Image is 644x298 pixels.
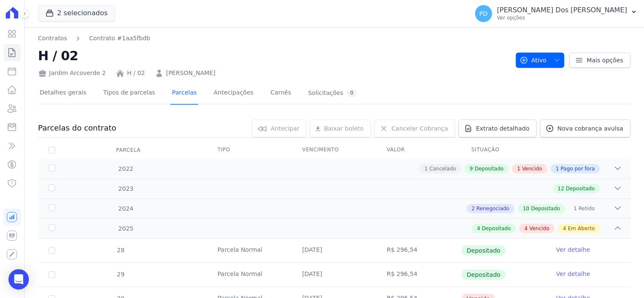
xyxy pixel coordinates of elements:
[166,69,215,78] a: [PERSON_NAME]
[479,11,487,17] span: PD
[127,69,145,78] a: H / 02
[470,165,473,173] span: 9
[48,271,55,278] input: Só é possível selecionar pagamentos em aberto
[212,82,255,105] a: Antecipações
[517,165,520,173] span: 1
[520,53,547,68] span: Ativo
[429,165,456,173] span: Cancelado
[116,247,125,253] span: 28
[207,263,292,287] td: Parcela Normal
[38,82,88,105] a: Detalhes gerais
[292,239,377,262] td: [DATE]
[540,120,630,137] a: Nova cobrança avulsa
[377,141,461,159] th: Valor
[461,270,506,280] span: Depositado
[476,124,529,133] span: Extrato detalhado
[347,89,357,97] div: 0
[563,225,566,232] span: 4
[522,165,542,173] span: Vencido
[579,205,595,212] span: Retido
[477,225,480,232] span: 4
[497,14,627,21] p: Ver opções
[497,6,627,14] p: [PERSON_NAME] Dos [PERSON_NAME]
[556,165,559,173] span: 1
[472,205,475,212] span: 2
[38,69,106,78] div: Jardim Arcoverde 2
[89,34,150,43] a: Contrato #1aa5fbdb
[482,225,511,232] span: Depositado
[569,53,630,68] a: Mais opções
[292,263,377,287] td: [DATE]
[461,141,546,159] th: Situação
[38,34,150,43] nav: Breadcrumb
[38,34,509,43] nav: Breadcrumb
[523,205,529,212] span: 10
[461,245,506,256] span: Depositado
[468,2,644,25] button: PD [PERSON_NAME] Dos [PERSON_NAME] Ver opções
[308,89,357,97] div: Solicitações
[458,120,537,137] a: Extrato detalhado
[38,34,67,43] a: Contratos
[531,205,560,212] span: Depositado
[377,263,461,287] td: R$ 296,54
[561,165,595,173] span: Pago por fora
[377,239,461,262] td: R$ 296,54
[101,82,157,105] a: Tipos de parcelas
[556,270,590,278] a: Ver detalhe
[106,142,151,159] div: Parcela
[557,124,623,133] span: Nova cobrança avulsa
[38,123,116,133] h3: Parcelas do contrato
[587,56,623,64] span: Mais opções
[307,82,359,105] a: Solicitações0
[529,225,549,232] span: Vencido
[568,225,595,232] span: Em Aberto
[116,271,125,278] span: 29
[207,141,292,159] th: Tipo
[475,165,503,173] span: Depositado
[170,82,198,105] a: Parcelas
[292,141,377,159] th: Vencimento
[558,185,564,192] span: 12
[566,185,595,192] span: Depositado
[574,205,577,212] span: 1
[524,225,528,232] span: 4
[556,245,590,254] a: Ver detalhe
[269,82,293,105] a: Carnês
[38,5,115,21] button: 2 selecionados
[38,46,509,65] h2: H / 02
[476,205,509,212] span: Renegociado
[516,53,565,68] button: Ativo
[8,269,29,290] div: Open Intercom Messenger
[48,247,55,254] input: Só é possível selecionar pagamentos em aberto
[207,239,292,262] td: Parcela Normal
[425,165,428,173] span: 1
